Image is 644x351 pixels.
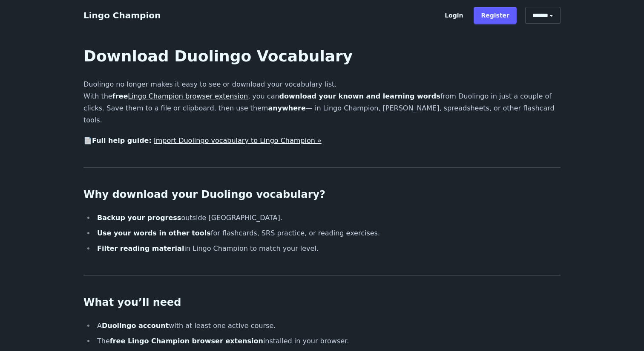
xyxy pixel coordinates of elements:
strong: Backup your progress [97,214,181,222]
h1: Download Duolingo Vocabulary [83,48,561,65]
p: Duolingo no longer makes it easy to see or download your vocabulary list. With the , you can from... [83,78,561,126]
li: The installed in your browser. [95,335,561,347]
strong: free [112,92,248,100]
a: Register [474,7,517,24]
li: A with at least one active course. [95,320,561,332]
h2: What you’ll need [83,296,561,310]
li: in Lingo Champion to match your level. [95,243,561,255]
a: Login [437,7,470,24]
strong: Duolingo account [102,322,169,330]
li: for flashcards, SRS practice, or reading exercises. [95,227,561,239]
strong: free Lingo Champion browser extension [110,337,263,345]
h2: Why download your Duolingo vocabulary? [83,188,561,202]
strong: download your known and learning words [279,92,440,100]
strong: Use your words in other tools [97,229,211,237]
a: Lingo Champion [83,10,161,20]
strong: Full help guide: [92,136,152,145]
p: 📄 [83,135,561,147]
li: outside [GEOGRAPHIC_DATA]. [95,212,561,224]
strong: anywhere [268,104,305,112]
strong: Filter reading material [97,244,184,252]
a: Import Duolingo vocabulary to Lingo Champion » [154,136,322,145]
a: Lingo Champion browser extension [128,92,248,100]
